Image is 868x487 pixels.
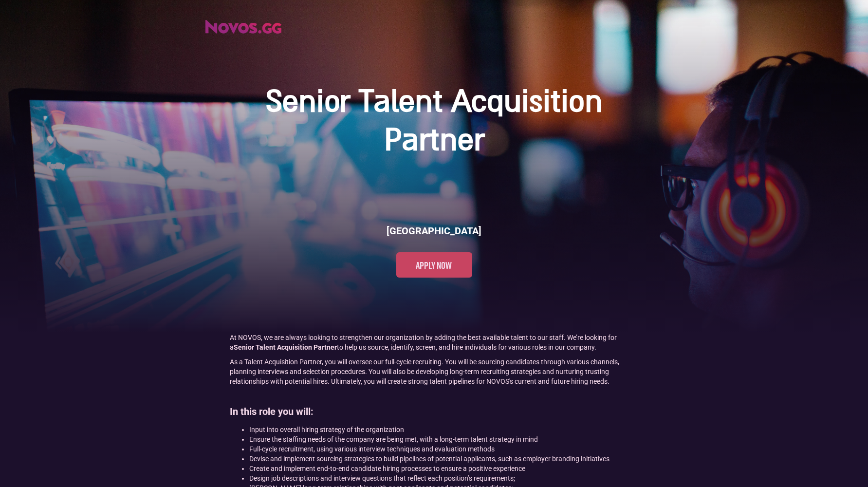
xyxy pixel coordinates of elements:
p: At NOVOS, we are always looking to strengthen our organization by adding the best available talen... [230,333,639,352]
li: Ensure the staffing needs of the company are being met, with a long-term talent strategy in mind [249,434,639,444]
p: As a Talent Acquisition Partner, you will oversee our full-cycle recruiting. You will be sourcing... [230,357,639,386]
h6: [GEOGRAPHIC_DATA] [387,224,481,238]
li: Full-cycle recruitment, using various interview techniques and evaluation methods [249,444,639,454]
strong: Senior Talent Acquisition Partner [234,343,337,351]
a: Apply now [396,252,472,278]
li: Input into overall hiring strategy of the organization [249,425,639,434]
li: Design job descriptions and interview questions that reflect each position’s requirements; [249,473,639,483]
strong: In this role you will: [230,406,314,417]
li: Devise and implement sourcing strategies to build pipelines of potential applicants, such as empl... [249,454,639,464]
li: Create and implement end-to-end candidate hiring processes to ensure a positive experience [249,464,639,473]
h1: Senior Talent Acquisition Partner [240,84,629,161]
